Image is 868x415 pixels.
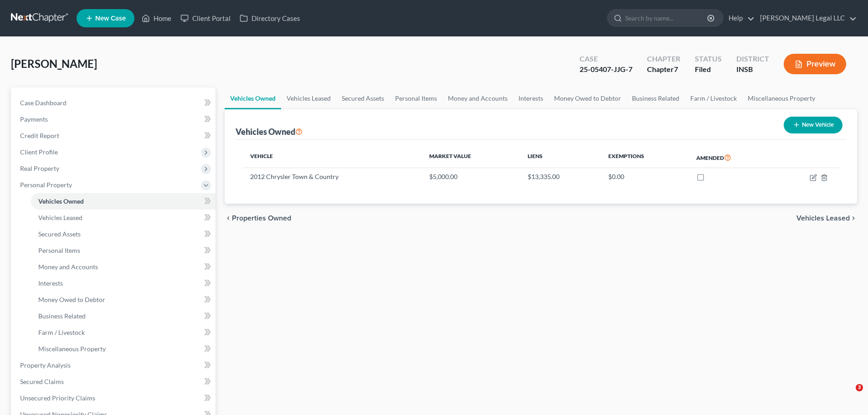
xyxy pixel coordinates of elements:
[243,147,422,168] th: Vehicle
[513,87,549,109] a: Interests
[31,341,216,357] a: Miscellaneous Property
[31,242,216,259] a: Personal Items
[38,296,105,303] span: Money Owed to Debtor
[601,147,689,168] th: Exemptions
[580,64,632,75] div: 25-05407-JJG-7
[38,246,80,254] span: Personal Items
[31,324,216,341] a: Farm / Livestock
[695,54,722,64] div: Status
[31,275,216,292] a: Interests
[225,215,232,222] i: chevron_left
[755,10,857,26] a: [PERSON_NAME] Legal LLC
[31,292,216,308] a: Money Owed to Debtor
[20,378,64,385] span: Secured Claims
[281,87,336,109] a: Vehicles Leased
[176,10,235,26] a: Client Portal
[225,87,281,109] a: Vehicles Owned
[20,132,59,139] span: Credit Report
[13,111,216,128] a: Payments
[20,148,58,156] span: Client Profile
[13,128,216,144] a: Credit Report
[837,384,859,406] iframe: Intercom live chat
[580,54,632,64] div: Case
[20,361,71,369] span: Property Analysis
[724,10,755,26] a: Help
[38,214,82,221] span: Vehicles Leased
[625,10,709,26] input: Search by name...
[20,115,48,123] span: Payments
[627,87,685,109] a: Business Related
[31,308,216,324] a: Business Related
[38,197,84,205] span: Vehicles Owned
[856,384,863,391] span: 3
[38,279,63,287] span: Interests
[225,215,291,222] button: chevron_left Properties Owned
[422,168,520,185] td: $5,000.00
[20,99,67,107] span: Case Dashboard
[549,87,627,109] a: Money Owed to Debtor
[31,210,216,226] a: Vehicles Leased
[695,64,722,75] div: Filed
[13,95,216,111] a: Case Dashboard
[601,168,689,185] td: $0.00
[13,390,216,406] a: Unsecured Priority Claims
[31,193,216,210] a: Vehicles Owned
[11,57,97,70] span: [PERSON_NAME]
[422,147,520,168] th: Market Value
[689,147,776,168] th: Amended
[38,312,86,320] span: Business Related
[742,87,821,109] a: Miscellaneous Property
[38,230,81,238] span: Secured Assets
[243,168,422,185] td: 2012 Chrysler Town & Country
[38,345,106,353] span: Miscellaneous Property
[736,54,769,64] div: District
[20,181,72,189] span: Personal Property
[390,87,442,109] a: Personal Items
[520,168,601,185] td: $13,335.00
[13,374,216,390] a: Secured Claims
[736,64,769,75] div: INSB
[685,87,742,109] a: Farm / Livestock
[796,215,850,222] span: Vehicles Leased
[31,259,216,275] a: Money and Accounts
[31,226,216,242] a: Secured Assets
[38,263,98,271] span: Money and Accounts
[647,64,680,75] div: Chapter
[38,328,85,336] span: Farm / Livestock
[442,87,513,109] a: Money and Accounts
[647,54,680,64] div: Chapter
[520,147,601,168] th: Liens
[20,394,95,402] span: Unsecured Priority Claims
[235,10,305,26] a: Directory Cases
[784,117,842,133] button: New Vehicle
[850,215,857,222] i: chevron_right
[236,126,303,137] div: Vehicles Owned
[20,164,59,172] span: Real Property
[784,54,846,74] button: Preview
[95,15,126,22] span: New Case
[674,65,678,73] span: 7
[232,215,291,222] span: Properties Owned
[137,10,176,26] a: Home
[796,215,857,222] button: Vehicles Leased chevron_right
[336,87,390,109] a: Secured Assets
[13,357,216,374] a: Property Analysis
